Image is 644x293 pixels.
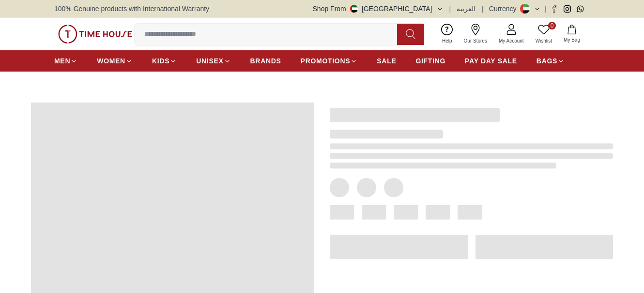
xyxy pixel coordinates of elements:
span: BAGS [537,56,557,66]
span: 100% Genuine products with International Warranty [54,4,209,14]
button: Shop From[GEOGRAPHIC_DATA] [313,4,444,14]
a: BAGS [537,52,565,70]
span: Help [438,37,456,44]
a: GIFTING [415,52,445,70]
a: WOMEN [97,52,133,70]
a: MEN [54,52,77,70]
span: Our Stores [460,37,491,44]
span: My Bag [560,36,584,44]
a: PROMOTIONS [301,52,358,70]
a: PAY DAY SALE [465,52,517,70]
a: Instagram [564,5,571,13]
span: KIDS [152,56,169,66]
span: 0 [548,22,556,29]
button: My Bag [558,23,586,45]
span: My Account [495,37,528,44]
span: GIFTING [415,56,445,66]
span: MEN [54,56,70,66]
a: SALE [377,52,396,70]
a: UNISEX [196,52,230,70]
span: WOMEN [97,56,125,66]
span: Wishlist [532,37,556,44]
a: 0Wishlist [530,22,558,46]
div: Currency [489,4,521,14]
a: KIDS [152,52,177,70]
img: United Arab Emirates [350,5,358,13]
a: Facebook [551,5,558,13]
a: Help [436,22,458,46]
span: | [449,4,451,14]
span: | [481,4,483,14]
span: UNISEX [196,56,223,66]
a: Whatsapp [577,5,584,13]
span: BRANDS [250,56,281,66]
span: PROMOTIONS [301,56,351,66]
img: ... [58,25,132,44]
span: PAY DAY SALE [465,56,517,66]
a: Our Stores [458,22,493,46]
a: BRANDS [250,52,281,70]
span: | [545,4,547,14]
button: العربية [457,4,475,14]
span: SALE [377,56,396,66]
